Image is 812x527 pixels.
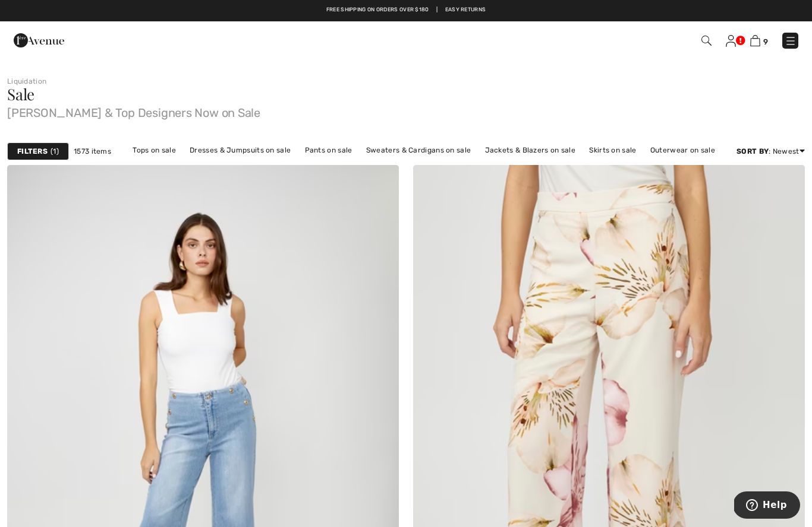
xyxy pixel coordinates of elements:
img: 1ère Avenue [14,28,64,52]
span: 9 [763,37,768,46]
a: Free shipping on orders over $180 [326,6,429,14]
strong: Sort By [737,147,769,155]
img: My Info [726,35,736,47]
a: Pants on sale [299,142,358,158]
img: Search [701,36,712,46]
a: Easy Returns [445,6,486,14]
div: : Newest [737,146,805,157]
a: Outerwear on sale [644,142,721,158]
a: Skirts on sale [583,142,642,158]
a: Dresses & Jumpsuits on sale [184,142,297,158]
iframe: Opens a widget where you can find more information [734,491,800,521]
a: Sweaters & Cardigans on sale [360,142,477,158]
span: 1573 items [74,146,111,157]
a: Tops on sale [127,142,182,158]
span: [PERSON_NAME] & Top Designers Now on Sale [7,102,805,119]
span: | [436,6,438,14]
a: Jackets & Blazers on sale [479,142,582,158]
span: Sale [7,84,34,104]
span: 1 [51,146,59,157]
a: 9 [750,33,768,47]
a: Liquidation [7,77,46,85]
img: Shopping Bag [750,35,760,46]
a: 1ère Avenue [14,34,64,45]
img: Menu [785,35,797,47]
strong: Filters [17,146,48,157]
